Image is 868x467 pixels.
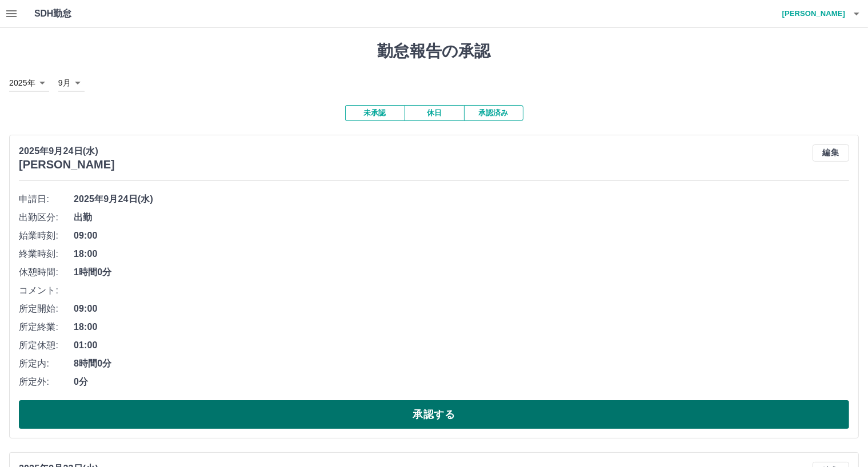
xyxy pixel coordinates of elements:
[405,105,464,121] button: 休日
[74,320,849,334] span: 18:00
[345,105,405,121] button: 未承認
[19,229,74,243] span: 始業時刻:
[9,75,49,91] div: 2025年
[74,229,849,243] span: 09:00
[19,302,74,316] span: 所定開始:
[464,105,523,121] button: 承認済み
[9,42,859,61] h1: 勤怠報告の承認
[19,158,115,171] h3: [PERSON_NAME]
[74,192,849,206] span: 2025年9月24日(水)
[813,144,849,162] button: 編集
[19,144,115,158] p: 2025年9月24日(水)
[19,192,74,206] span: 申請日:
[74,357,849,371] span: 8時間0分
[74,247,849,261] span: 18:00
[19,357,74,371] span: 所定内:
[19,211,74,224] span: 出勤区分:
[19,284,74,297] span: コメント:
[19,400,849,429] button: 承認する
[58,75,85,91] div: 9月
[19,247,74,261] span: 終業時刻:
[74,375,849,389] span: 0分
[74,265,849,279] span: 1時間0分
[74,211,849,224] span: 出勤
[19,320,74,334] span: 所定終業:
[19,265,74,279] span: 休憩時間:
[74,339,849,352] span: 01:00
[19,375,74,389] span: 所定外:
[19,339,74,352] span: 所定休憩:
[74,302,849,316] span: 09:00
